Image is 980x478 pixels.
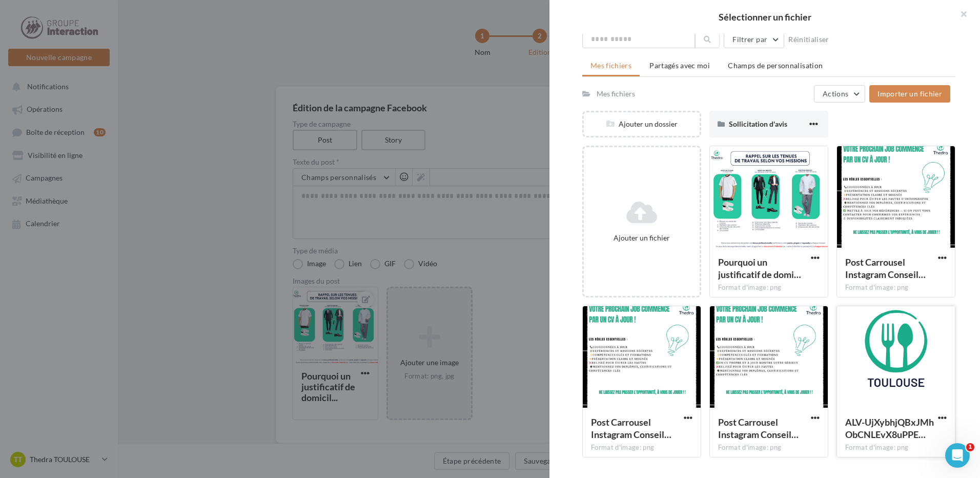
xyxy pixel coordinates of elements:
[728,61,823,70] span: Champs de personnalisation
[718,416,799,440] span: Post Carrousel Instagram Conseil marketing moderne blanc et rose
[869,85,950,103] button: Importer un fichier
[591,443,692,452] div: Format d'image: png
[591,416,671,440] span: Post Carrousel Instagram Conseil marketing moderne blanc et rose (1)
[566,12,964,22] h2: Sélectionner un fichier
[823,89,848,98] span: Actions
[945,443,970,468] iframe: Intercom live chat
[718,256,801,280] span: Pourquoi un justificatif de domicile (1)
[966,443,974,451] span: 1
[584,119,700,129] div: Ajouter un dossier
[845,416,934,440] span: ALV-UjXybhjQBxJMhObCNLEvX8uPPEFpfu75Kgb2JjndfngRrxA_9Mw
[877,89,942,98] span: Importer un fichier
[729,120,787,128] span: Sollicitation d'avis
[845,443,947,452] div: Format d'image: png
[718,283,820,292] div: Format d'image: png
[724,31,784,48] button: Filtrer par
[590,61,631,70] span: Mes fichiers
[597,89,635,99] div: Mes fichiers
[845,256,926,280] span: Post Carrousel Instagram Conseil marketing moderne blanc et rose (2)
[814,85,865,103] button: Actions
[845,283,947,292] div: Format d'image: png
[588,233,696,243] div: Ajouter un fichier
[718,443,820,452] div: Format d'image: png
[649,61,710,70] span: Partagés avec moi
[784,33,833,46] button: Réinitialiser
